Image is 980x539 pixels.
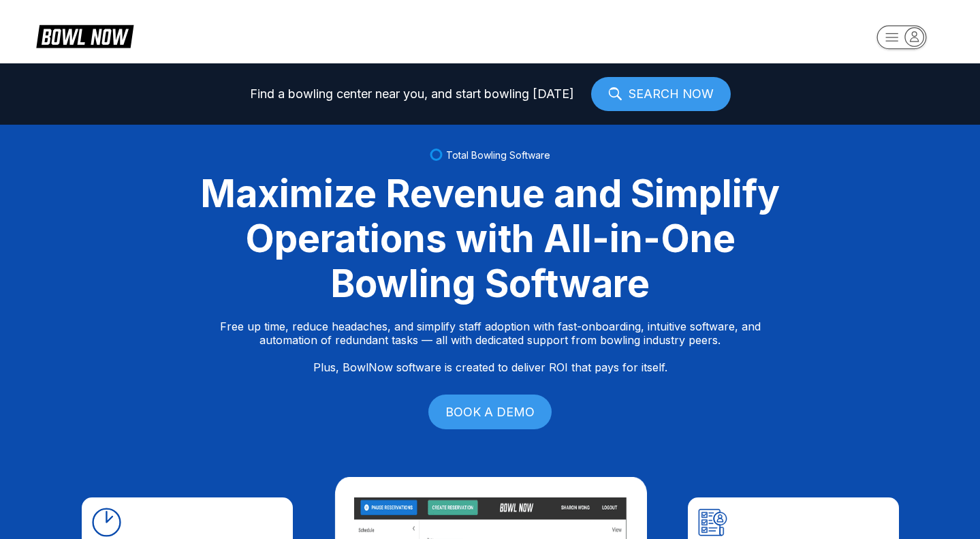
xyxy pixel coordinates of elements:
p: Free up time, reduce headaches, and simplify staff adoption with fast-onboarding, intuitive softw... [220,320,761,374]
span: Find a bowling center near you, and start bowling [DATE] [250,87,574,101]
div: Maximize Revenue and Simplify Operations with All-in-One Bowling Software [184,171,797,306]
a: SEARCH NOW [591,77,731,111]
span: Total Bowling Software [446,149,550,161]
a: BOOK A DEMO [428,395,552,429]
